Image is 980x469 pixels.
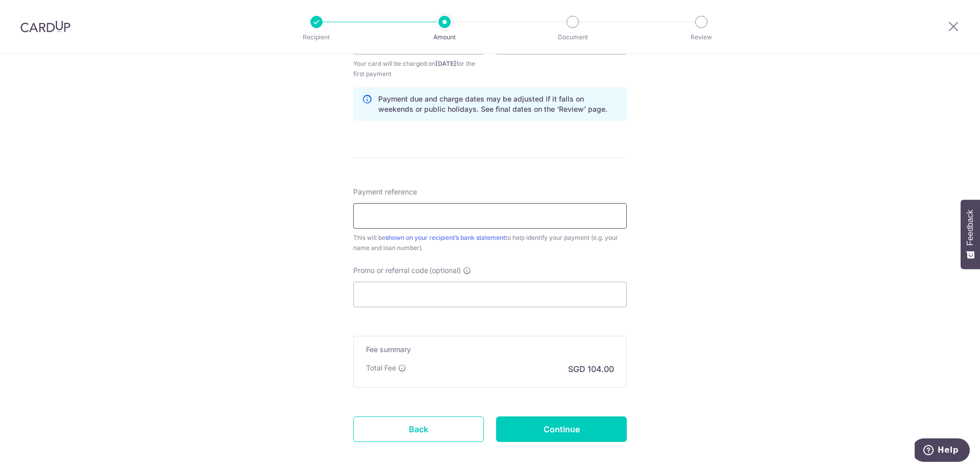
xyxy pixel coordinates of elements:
span: Promo or referral code [353,265,428,276]
img: CardUp [20,20,70,33]
span: [DATE] [435,60,456,67]
a: shown on your recipient’s bank statement [385,234,505,241]
a: Back [353,416,484,442]
span: Feedback [966,210,975,245]
p: SGD 104.00 [568,363,614,375]
p: Amount [407,32,482,42]
h5: Fee summary [366,344,614,355]
button: Feedback - Show survey [961,200,980,269]
span: Your card will be charged on [353,59,484,79]
p: Total Fee [366,363,396,373]
span: Payment reference [353,187,417,197]
span: (optional) [429,265,461,276]
input: Continue [496,416,627,442]
p: Review [664,32,739,42]
div: This will be to help identify your payment (e.g. your name and loan number). [353,233,627,253]
p: Document [535,32,610,42]
p: Recipient [279,32,354,42]
p: Payment due and charge dates may be adjusted if it falls on weekends or public holidays. See fina... [378,94,618,114]
iframe: Opens a widget where you can find more information [915,438,970,464]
